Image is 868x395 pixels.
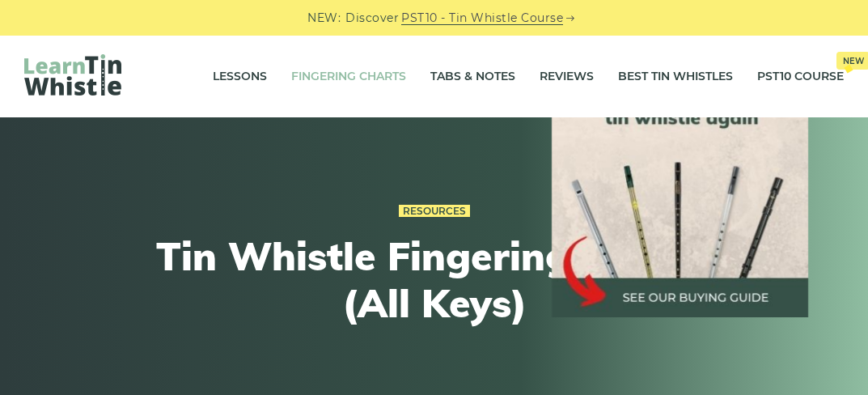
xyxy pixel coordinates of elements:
a: Lessons [213,57,267,97]
img: LearnTinWhistle.com [24,54,121,96]
h1: Tin Whistle Fingering Charts (All Keys) [137,233,732,326]
a: Tabs & Notes [430,57,515,97]
a: Best Tin Whistles [618,57,733,97]
a: Resources [399,205,470,218]
a: Reviews [540,57,594,97]
img: tin whistle buying guide [552,60,809,317]
a: Fingering Charts [291,57,406,97]
a: PST10 CourseNew [757,57,844,97]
